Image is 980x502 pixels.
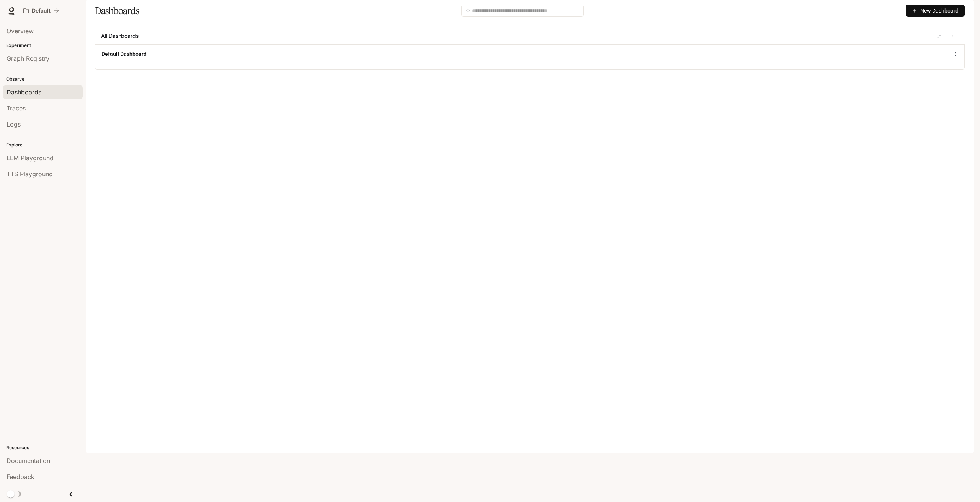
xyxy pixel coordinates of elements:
[906,5,965,17] button: New Dashboard
[95,3,139,18] h1: Dashboards
[101,50,147,58] a: Default Dashboard
[101,32,139,40] span: All Dashboards
[920,6,959,15] span: New Dashboard
[32,8,51,14] p: Default
[20,3,62,18] button: All workspaces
